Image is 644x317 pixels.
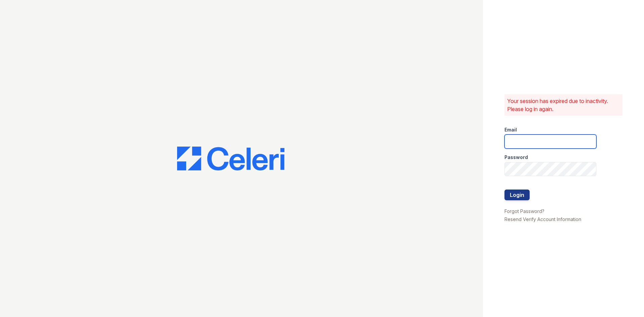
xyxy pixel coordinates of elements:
[504,216,581,222] a: Resend Verify Account Information
[504,154,528,161] label: Password
[507,97,620,113] p: Your session has expired due to inactivity. Please log in again.
[504,190,530,200] button: Login
[177,147,284,171] img: CE_Logo_Blue-a8612792a0a2168367f1c8372b55b34899dd931a85d93a1a3d3e32e68fde9ad4.png
[504,208,544,214] a: Forgot Password?
[504,126,517,133] label: Email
